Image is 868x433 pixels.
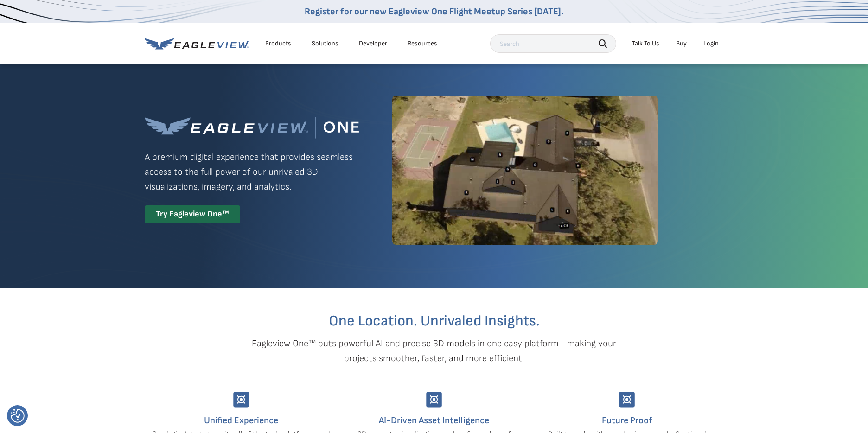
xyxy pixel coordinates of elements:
h4: Unified Experience [152,413,331,428]
h4: Future Proof [537,413,716,428]
div: Resources [408,39,437,48]
img: Eagleview One™ [145,117,359,139]
div: Solutions [312,39,338,48]
h4: AI-Driven Asset Intelligence [345,413,523,428]
a: Developer [359,39,387,48]
div: Talk To Us [632,39,659,48]
button: Consent Preferences [11,409,25,423]
p: A premium digital experience that provides seamless access to the full power of our unrivaled 3D ... [145,150,359,194]
a: Buy [676,39,687,48]
img: Revisit consent button [11,409,25,423]
div: Try Eagleview One™ [145,205,240,223]
p: Eagleview One™ puts powerful AI and precise 3D models in one easy platform—making your projects s... [236,336,632,366]
input: Search [490,34,616,53]
a: Register for our new Eagleview One Flight Meetup Series [DATE]. [305,6,563,17]
img: Group-9744.svg [426,392,442,408]
div: Login [703,39,719,48]
h2: One Location. Unrivaled Insights. [152,314,716,329]
img: Group-9744.svg [233,392,249,408]
div: Products [265,39,291,48]
img: Group-9744.svg [619,392,635,408]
